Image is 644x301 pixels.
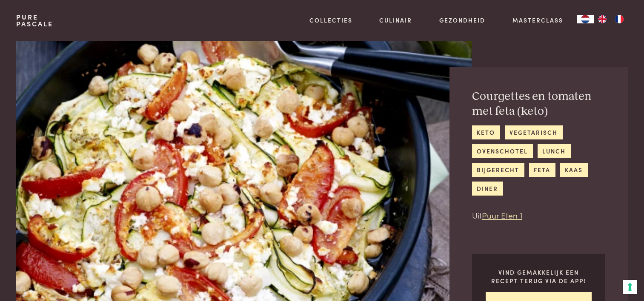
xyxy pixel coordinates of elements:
h2: Courgettes en tomaten met feta (keto) [472,89,605,119]
button: Uw voorkeuren voor toestemming voor trackingtechnologieën [623,280,637,294]
a: Gezondheid [439,16,485,25]
ul: Language list [594,15,628,23]
a: lunch [538,144,571,158]
a: NL [577,15,594,23]
a: ovenschotel [472,144,533,158]
a: kaas [560,163,588,177]
a: Collecties [309,16,352,25]
div: Language [577,15,594,23]
p: Vind gemakkelijk een recept terug via de app! [486,268,592,285]
a: vegetarisch [505,125,563,139]
a: PurePascale [16,14,53,27]
a: Puur Eten 1 [482,209,522,221]
a: bijgerecht [472,163,524,177]
a: keto [472,125,500,139]
a: diner [472,182,503,196]
a: Culinair [379,16,412,25]
a: EN [594,15,611,23]
p: Uit [472,209,605,221]
a: FR [611,15,628,23]
a: Masterclass [512,16,563,25]
aside: Language selected: Nederlands [577,15,628,23]
a: feta [529,163,555,177]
